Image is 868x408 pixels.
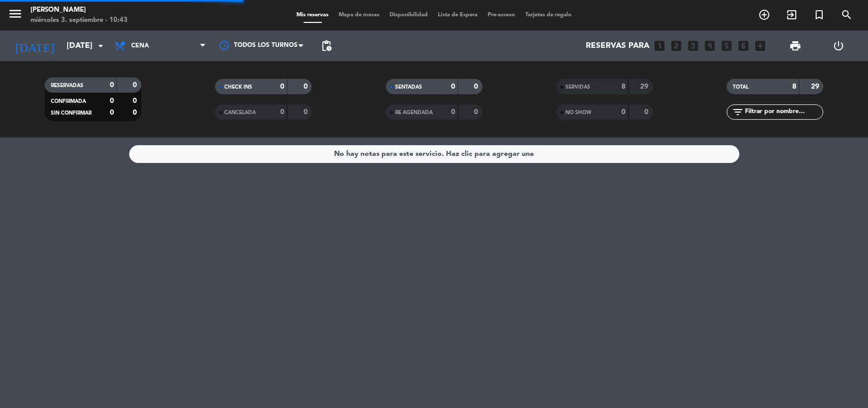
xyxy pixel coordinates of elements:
[334,12,384,18] span: Mapa de mesas
[474,108,480,116] strong: 0
[811,83,821,90] strong: 29
[653,39,666,52] i: looks_one
[131,42,149,49] span: Cena
[732,106,744,118] i: filter_list
[520,12,577,18] span: Tarjetas de regalo
[720,39,733,52] i: looks_5
[31,15,128,25] div: miércoles 3. septiembre - 10:43
[51,83,83,88] span: RESERVADAS
[51,99,86,104] span: CONFIRMADA
[133,97,139,104] strong: 0
[786,9,798,21] i: exit_to_app
[621,108,625,116] strong: 0
[754,39,767,52] i: add_box
[304,108,310,116] strong: 0
[737,39,750,52] i: looks_6
[841,9,853,21] i: search
[789,40,801,52] span: print
[813,9,825,21] i: turned_in_not
[395,110,433,115] span: RE AGENDADA
[395,85,422,90] span: SENTADAS
[280,83,284,90] strong: 0
[384,12,433,18] span: Disponibilidad
[334,148,534,160] div: No hay notas para este servicio. Haz clic para agregar una
[8,6,23,25] button: menu
[95,40,107,52] i: arrow_drop_down
[224,85,252,90] span: CHECK INS
[304,83,310,90] strong: 0
[586,41,649,51] span: Reservas para
[224,110,256,115] span: CANCELADA
[8,35,62,57] i: [DATE]
[474,83,480,90] strong: 0
[744,106,823,118] input: Filtrar por nombre...
[433,12,483,18] span: Lista de Espera
[451,83,455,90] strong: 0
[621,83,625,90] strong: 8
[110,81,114,89] strong: 0
[565,85,590,90] span: SERVIDAS
[133,81,139,89] strong: 0
[640,83,650,90] strong: 29
[110,97,114,104] strong: 0
[792,83,796,90] strong: 8
[832,40,845,52] i: power_settings_new
[483,12,520,18] span: Pre-acceso
[451,108,455,116] strong: 0
[565,110,591,115] span: NO SHOW
[31,5,128,15] div: [PERSON_NAME]
[817,31,860,61] div: LOG OUT
[670,39,683,52] i: looks_two
[51,111,92,116] span: SIN CONFIRMAR
[733,85,749,90] span: TOTAL
[280,108,284,116] strong: 0
[8,6,23,21] i: menu
[758,9,770,21] i: add_circle_outline
[110,109,114,116] strong: 0
[291,12,334,18] span: Mis reservas
[133,109,139,116] strong: 0
[703,39,716,52] i: looks_4
[686,39,700,52] i: looks_3
[644,108,650,116] strong: 0
[320,40,333,52] span: pending_actions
